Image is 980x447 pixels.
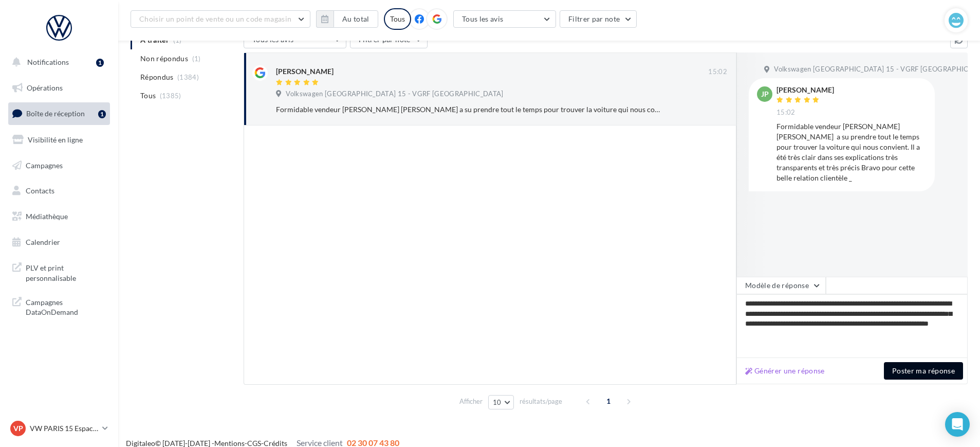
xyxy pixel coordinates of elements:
[488,395,514,409] button: 10
[6,291,112,321] a: Campagnes DataOnDemand
[276,66,334,77] div: [PERSON_NAME]
[8,419,110,438] a: VP VW PARIS 15 Espace Suffren
[6,180,112,202] a: Contacts
[776,108,796,117] span: 15:02
[600,393,617,409] span: 1
[520,397,562,406] span: résultats/page
[140,91,156,101] span: Tous
[708,67,727,77] span: 15:02
[139,14,291,23] span: Choisir un point de vente ou un code magasin
[140,72,174,82] span: Répondus
[6,155,112,176] a: Campagnes
[30,423,98,434] p: VW PARIS 15 Espace Suffren
[160,92,181,100] span: (1385)
[6,257,112,287] a: PLV et print personnalisable
[27,58,69,66] span: Notifications
[384,8,411,30] div: Tous
[131,10,310,28] button: Choisir un point de vente ou un code magasin
[741,365,829,377] button: Générer une réponse
[27,83,63,92] span: Opérations
[192,55,201,63] span: (1)
[316,10,378,28] button: Au total
[6,231,112,253] a: Calendrier
[776,121,927,183] div: Formidable vendeur [PERSON_NAME] [PERSON_NAME] a su prendre tout le temps pour trouver la voiture...
[276,104,660,115] div: Formidable vendeur [PERSON_NAME] [PERSON_NAME] a su prendre tout le temps pour trouver la voiture...
[26,160,63,169] span: Campagnes
[26,261,106,283] span: PLV et print personnalisable
[884,362,963,380] button: Poster ma réponse
[459,397,483,406] span: Afficher
[493,398,502,406] span: 10
[28,135,83,144] span: Visibilité en ligne
[26,109,85,118] span: Boîte de réception
[96,59,104,67] div: 1
[140,53,188,64] span: Non répondus
[334,10,378,28] button: Au total
[98,110,106,118] div: 1
[286,90,503,99] span: Volkswagen [GEOGRAPHIC_DATA] 15 - VGRF [GEOGRAPHIC_DATA]
[776,86,834,94] div: [PERSON_NAME]
[6,102,112,124] a: Boîte de réception1
[736,277,826,294] button: Modèle de réponse
[26,212,68,221] span: Médiathèque
[462,14,504,23] span: Tous les avis
[6,206,112,227] a: Médiathèque
[6,51,108,73] button: Notifications 1
[453,10,556,28] button: Tous les avis
[26,186,54,195] span: Contacts
[945,412,970,437] div: Open Intercom Messenger
[26,295,106,317] span: Campagnes DataOnDemand
[761,89,769,99] span: JP
[6,129,112,151] a: Visibilité en ligne
[177,73,199,81] span: (1384)
[560,10,637,28] button: Filtrer par note
[6,77,112,99] a: Opérations
[26,238,60,246] span: Calendrier
[13,423,23,434] span: VP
